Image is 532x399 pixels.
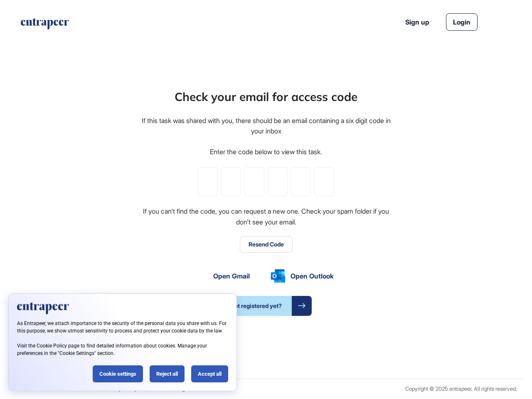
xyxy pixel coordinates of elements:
[240,236,293,253] button: Resend Code
[271,269,334,283] a: Open Outlook
[446,13,478,31] a: Login
[20,18,70,32] a: entrapeer-logo
[140,116,392,137] div: If this task was shared with you, there should be an email containing a six digit code in your inbox
[198,271,250,281] a: Open Gmail
[405,17,429,27] a: Sign up
[175,88,357,106] div: Check your email for access code
[291,271,334,281] span: Open Outlook
[210,147,322,158] div: Enter the code below to view this task.
[220,296,292,316] span: Not registered yet?
[220,296,312,316] a: Not registered yet?
[213,271,250,281] span: Open Gmail
[405,386,517,392] div: Copyright © 2025 entrapeer, All rights reserved.
[140,206,392,227] div: If you can't find the code, you can request a new one. Check your spam folder if you don't see yo...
